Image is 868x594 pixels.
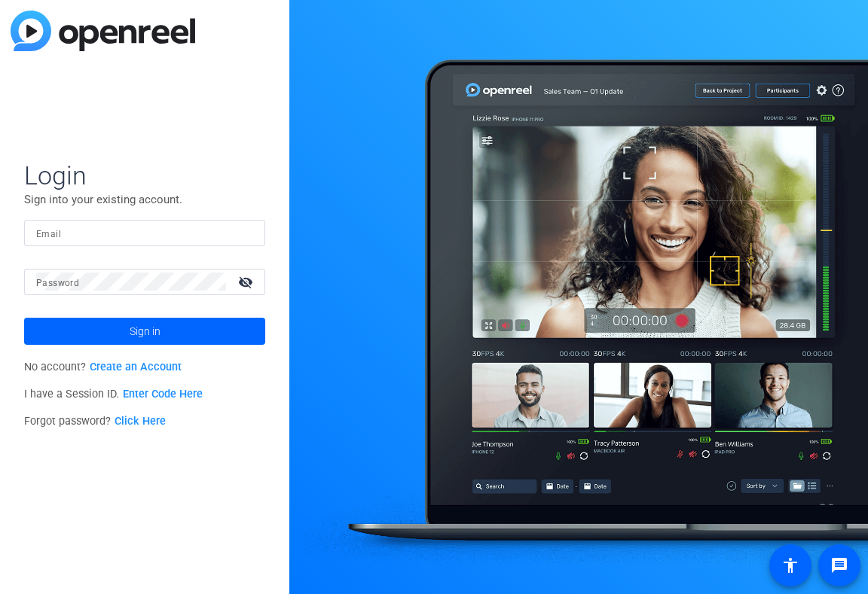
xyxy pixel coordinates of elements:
a: Click Here [115,415,166,428]
a: Enter Code Here [123,388,203,401]
span: No account? [24,361,182,373]
mat-label: Password [36,278,79,288]
p: Sign into your existing account. [24,191,265,208]
span: Login [24,160,265,191]
mat-icon: visibility_off [229,271,265,293]
input: Enter Email Address [36,224,253,242]
mat-label: Email [36,229,61,239]
span: Forgot password? [24,415,166,428]
mat-icon: accessibility [781,556,799,574]
span: Sign in [130,312,160,350]
img: blue-gradient.svg [11,11,195,51]
span: I have a Session ID. [24,388,203,401]
mat-icon: message [830,556,848,574]
a: Create an Account [90,361,182,373]
button: Sign in [24,318,265,345]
